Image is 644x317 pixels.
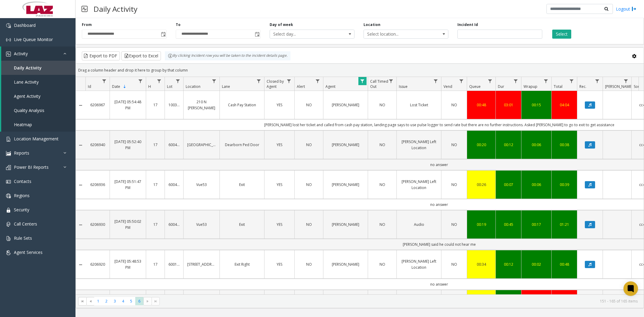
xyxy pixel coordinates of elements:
span: Dur [498,84,504,89]
span: Alert [297,84,305,89]
a: YES [268,222,291,227]
a: Logout [616,6,636,12]
a: Vue53 [187,222,216,227]
img: logout [632,6,636,12]
span: NO [451,262,457,267]
span: YES [277,182,282,187]
span: Agent Services [14,249,43,255]
span: Live Queue Monitor [14,37,53,42]
a: 00:06 [525,182,548,187]
span: Activity [14,51,28,56]
label: Incident Id [457,22,478,27]
span: Agent Activity [14,93,40,99]
img: 'icon' [6,165,11,170]
a: Lost Ticket [400,102,437,108]
a: Exit Right [223,261,261,267]
a: 00:12 [499,142,517,148]
div: 00:02 [525,261,548,267]
div: 00:06 [525,142,548,148]
a: Issue Filter Menu [432,77,440,85]
label: To [176,22,181,27]
span: Security [14,207,29,213]
div: Data table [76,77,644,294]
span: Toggle popup [160,30,166,38]
a: Exit [223,222,261,227]
a: Lane Activity [1,75,75,89]
a: [DATE] 05:52:40 PM [114,139,142,150]
div: 00:45 [499,222,517,227]
a: 00:07 [499,182,517,187]
span: Queue [469,84,481,89]
span: Lane Activity [14,79,39,85]
span: Lane [222,84,230,89]
a: Audio [400,222,437,227]
a: Wrapup Filter Menu [542,77,550,85]
a: 00:19 [471,222,492,227]
span: Wrapup [524,84,537,89]
div: 00:17 [525,222,548,227]
a: YES [268,261,291,267]
a: Quality Analysis [1,103,75,117]
a: [PERSON_NAME] Left Location [400,258,437,270]
a: Closed by Agent Filter Menu [285,77,293,85]
span: Lot [167,84,172,89]
label: Day of week [270,22,293,27]
a: 210 N [PERSON_NAME] [187,99,216,110]
a: 01:21 [555,222,573,227]
a: NO [372,142,393,148]
a: 00:12 [499,261,517,267]
span: NO [451,102,457,107]
a: Heatmap [1,117,75,132]
img: 'icon' [6,151,11,156]
a: Collapse Details [76,262,85,267]
a: 600432 [168,222,180,227]
div: 00:39 [555,182,573,187]
a: 00:48 [471,102,492,108]
a: Parker Filter Menu [622,77,630,85]
span: Page 6 [135,297,143,305]
kendo-pager-info: 151 - 165 of 165 items [163,299,638,304]
a: NO [445,142,463,148]
img: 'icon' [6,208,11,213]
a: Collapse Details [76,223,85,227]
a: Date Filter Menu [136,77,145,85]
span: [PERSON_NAME] [605,84,633,89]
a: [PERSON_NAME] Left Location [400,179,437,190]
a: 00:38 [555,142,573,148]
img: 'icon' [6,179,11,184]
a: 17 [150,182,161,187]
a: NO [372,182,393,187]
a: YES [268,182,291,187]
span: Daily Activity [14,65,42,71]
a: Total Filter Menu [568,77,576,85]
a: Dur Filter Menu [512,77,520,85]
a: 17 [150,222,161,227]
a: 600125 [168,261,180,267]
span: YES [277,102,282,107]
a: YES [268,102,291,108]
span: YES [277,142,282,147]
a: [DATE] 05:51:47 PM [114,179,142,190]
a: NO [372,102,393,108]
a: NO [298,261,319,267]
img: 'icon' [6,52,11,56]
div: 00:26 [471,182,492,187]
span: H [148,84,151,89]
span: YES [277,262,282,267]
a: Vue53 [187,182,216,187]
span: Page 4 [119,297,127,305]
a: NO [298,142,319,148]
span: Location [186,84,200,89]
a: [PERSON_NAME] [327,222,364,227]
a: Agent Activity [1,89,75,103]
a: 03:01 [499,102,517,108]
span: Issue [399,84,408,89]
a: NO [298,222,319,227]
a: Collapse Details [76,143,85,148]
a: Queue Filter Menu [486,77,494,85]
a: [PERSON_NAME] [327,102,364,108]
span: NO [451,222,457,227]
